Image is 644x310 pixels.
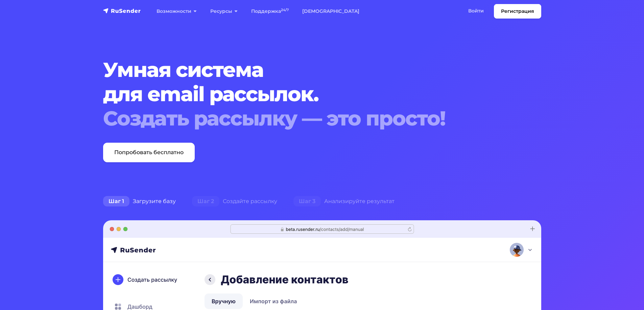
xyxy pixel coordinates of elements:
[192,196,219,207] span: Шаг 2
[103,106,504,131] div: Создать рассылку — это просто!
[184,195,285,208] div: Создайте рассылку
[281,8,289,12] sup: 24/7
[494,4,541,19] a: Регистрация
[95,195,184,208] div: Загрузите базу
[461,4,491,18] a: Войти
[150,4,204,18] a: Возможности
[293,196,321,207] span: Шаг 3
[244,4,295,18] a: Поддержка24/7
[103,7,141,14] img: RuSender
[295,4,366,18] a: [DEMOGRAPHIC_DATA]
[103,143,195,162] a: Попробовать бесплатно
[204,4,244,18] a: Ресурсы
[103,196,129,207] span: Шаг 1
[285,195,403,208] div: Анализируйте результат
[103,58,504,131] h1: Умная система для email рассылок.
